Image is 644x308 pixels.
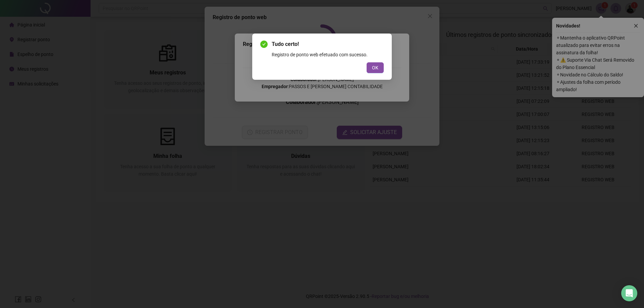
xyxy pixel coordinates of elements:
span: OK [372,64,378,71]
div: Registro de ponto web efetuado com sucesso. [272,51,384,58]
span: Tudo certo! [272,40,384,48]
div: Open Intercom Messenger [621,285,637,301]
button: OK [367,62,384,73]
span: check-circle [260,41,268,48]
